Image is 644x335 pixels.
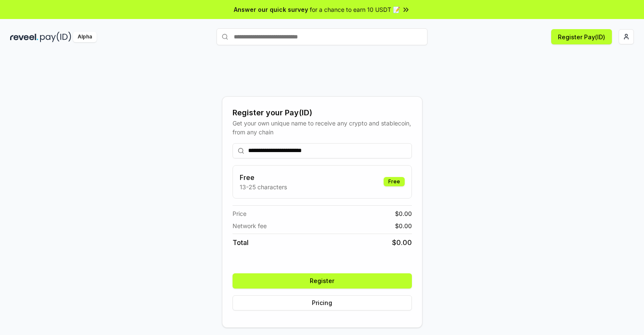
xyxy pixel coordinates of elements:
[233,107,412,119] div: Register your Pay(ID)
[40,32,71,42] img: pay_id
[310,5,400,14] span: for a chance to earn 10 USDT 📝
[395,221,412,230] span: $ 0.00
[551,29,612,44] button: Register Pay(ID)
[233,295,412,310] button: Pricing
[392,237,412,248] span: $ 0.00
[233,273,412,289] button: Register
[233,237,249,248] span: Total
[233,209,246,218] span: Price
[233,119,412,136] div: Get your own unique name to receive any crypto and stablecoin, from any chain
[384,177,405,186] div: Free
[234,5,308,14] span: Answer our quick survey
[73,32,97,42] div: Alpha
[10,32,38,42] img: reveel_dark
[240,182,287,191] p: 13-25 characters
[395,209,412,218] span: $ 0.00
[233,221,267,230] span: Network fee
[240,172,287,182] h3: Free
